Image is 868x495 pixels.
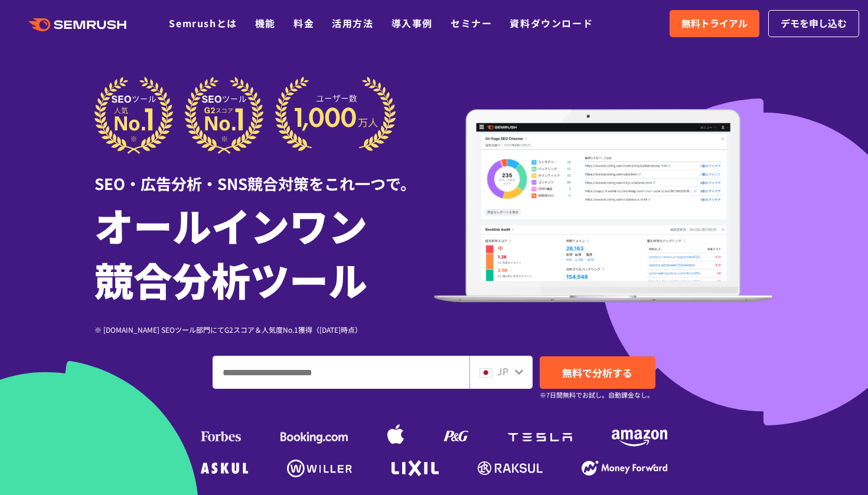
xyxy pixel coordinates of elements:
div: SEO・広告分析・SNS競合対策をこれ一つで。 [94,154,434,195]
a: Semrushとは [169,16,237,30]
a: デモを申し込む [768,10,859,37]
a: 導入事例 [391,16,433,30]
a: 無料で分析する [540,356,655,389]
span: デモを申し込む [781,16,847,31]
a: 無料トライアル [670,10,759,37]
input: ドメイン、キーワードまたはURLを入力してください [213,356,469,388]
a: 活用方法 [332,16,373,30]
span: 無料で分析する [562,365,632,380]
small: ※7日間無料でお試し。自動課金なし。 [540,389,654,401]
a: 料金 [293,16,314,30]
div: ※ [DOMAIN_NAME] SEOツール部門にてG2スコア＆人気度No.1獲得（[DATE]時点） [94,324,434,335]
a: 機能 [255,16,276,30]
span: JP [497,364,508,378]
h1: オールインワン 競合分析ツール [94,198,434,306]
a: 資料ダウンロード [510,16,593,30]
a: セミナー [451,16,492,30]
span: 無料トライアル [681,16,748,31]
